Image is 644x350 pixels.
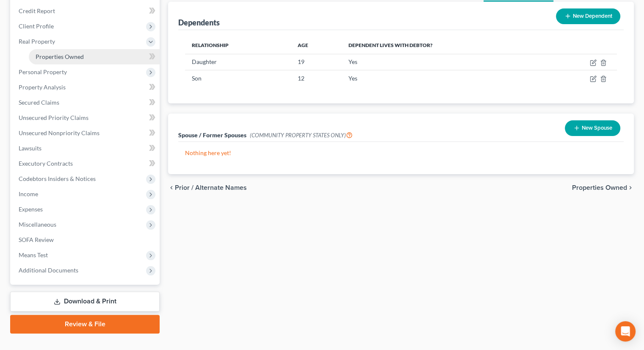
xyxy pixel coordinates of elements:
span: Prior / Alternate Names [175,184,247,191]
a: Unsecured Nonpriority Claims [12,125,160,141]
a: Property Analysis [12,80,160,95]
button: Properties Owned chevron_right [572,184,634,191]
span: Codebtors Insiders & Notices [19,175,96,182]
td: Son [185,70,291,86]
div: Open Intercom Messenger [615,321,636,342]
span: Unsecured Priority Claims [19,114,88,121]
td: Yes [342,54,546,70]
td: 19 [291,54,342,70]
a: Lawsuits [12,141,160,156]
a: Properties Owned [29,49,160,64]
a: Credit Report [12,3,160,19]
th: Age [291,37,342,54]
span: Executory Contracts [19,160,73,167]
a: Unsecured Priority Claims [12,110,160,125]
span: Additional Documents [19,267,78,274]
span: Spouse / Former Spouses [178,131,246,139]
a: Download & Print [10,292,160,311]
span: Property Analysis [19,83,66,91]
p: Nothing here yet! [185,149,617,157]
th: Dependent lives with debtor? [342,37,546,54]
td: 12 [291,70,342,86]
span: Credit Report [19,7,55,14]
a: Secured Claims [12,95,160,110]
span: (COMMUNITY PROPERTY STATES ONLY) [250,132,353,139]
span: Properties Owned [572,184,627,191]
span: Secured Claims [19,99,59,106]
span: Client Profile [19,22,54,30]
span: Unsecured Nonpriority Claims [19,129,100,136]
span: Income [19,190,38,197]
i: chevron_left [168,184,175,191]
button: New Spouse [565,120,620,136]
td: Daughter [185,54,291,70]
button: New Dependent [556,8,620,24]
div: Dependents [178,17,220,28]
a: Executory Contracts [12,156,160,171]
span: Real Property [19,38,55,45]
span: Miscellaneous [19,221,56,228]
th: Relationship [185,37,291,54]
span: Properties Owned [36,53,84,60]
span: Personal Property [19,68,67,75]
span: Expenses [19,206,43,213]
td: Yes [342,70,546,86]
a: Review & File [10,315,160,333]
button: chevron_left Prior / Alternate Names [168,184,247,191]
span: SOFA Review [19,236,54,243]
span: Means Test [19,251,48,258]
span: Lawsuits [19,144,41,152]
a: SOFA Review [12,232,160,247]
i: chevron_right [627,184,634,191]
